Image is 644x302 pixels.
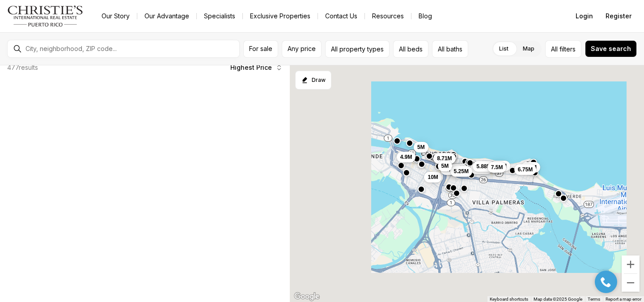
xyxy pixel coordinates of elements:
[606,297,641,302] a: Report a map error
[476,163,491,170] span: 5.88M
[622,255,640,273] button: Zoom in
[514,164,536,175] button: 6.75M
[551,44,558,54] span: All
[393,40,428,58] button: All beds
[432,40,468,58] button: All baths
[7,64,38,71] p: 477 results
[137,10,196,22] a: Our Advantage
[433,153,455,164] button: 8.71M
[600,7,637,25] button: Register
[243,40,278,58] button: For sale
[243,10,318,22] a: Exclusive Properties
[545,40,581,58] button: Allfilters
[428,174,438,181] span: 10M
[570,7,598,25] button: Login
[282,40,322,58] button: Any price
[437,155,452,162] span: 8.71M
[491,161,510,171] button: 6.3M
[365,10,411,22] a: Resources
[94,10,137,22] a: Our Story
[492,41,516,57] label: List
[487,162,507,173] button: 7.5M
[622,274,640,292] button: Zoom out
[516,41,542,57] label: Map
[318,10,364,22] button: Contact Us
[606,13,631,20] span: Register
[491,164,503,171] span: 7.5M
[438,161,453,171] button: 5M
[417,144,425,151] span: 5M
[441,162,449,170] span: 5M
[288,45,316,52] span: Any price
[225,59,288,77] button: Highest Price
[450,166,472,177] button: 5.25M
[591,45,631,52] span: Save search
[295,71,331,89] button: Start drawing
[473,161,495,172] button: 5.88M
[588,297,600,302] a: Terms (opens in new tab)
[414,142,428,153] button: 5M
[534,297,582,302] span: Map data ©2025 Google
[249,45,272,52] span: For sale
[397,152,416,162] button: 4.9M
[559,44,576,54] span: filters
[585,40,637,57] button: Save search
[7,5,84,27] img: logo
[521,162,540,173] button: 6.5M
[576,13,593,20] span: Login
[400,153,412,161] span: 4.9M
[424,172,441,183] button: 10M
[518,166,533,173] span: 6.75M
[411,10,439,22] a: Blog
[325,40,390,58] button: All property types
[197,10,242,22] a: Specialists
[454,168,469,175] span: 5.25M
[230,64,272,71] span: Highest Price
